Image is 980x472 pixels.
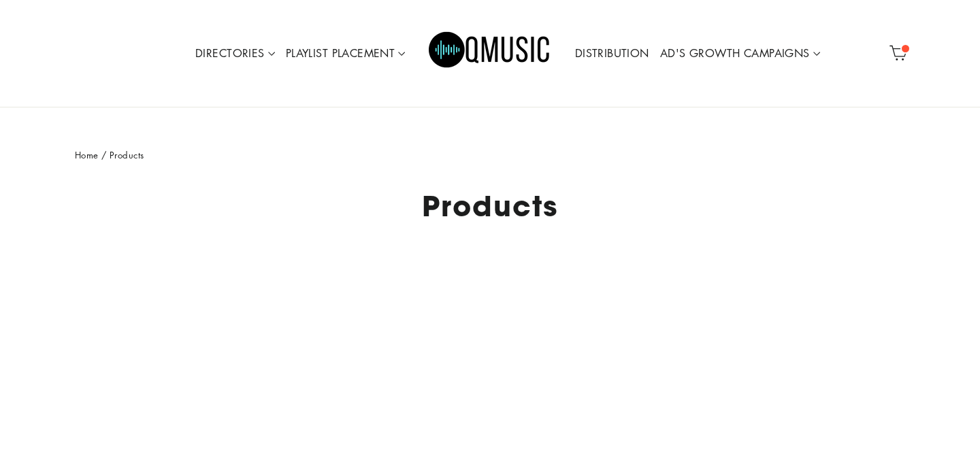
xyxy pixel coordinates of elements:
a: DISTRIBUTION [570,38,655,69]
a: DIRECTORIES [190,38,280,69]
div: Primary [148,14,832,93]
h1: Products [75,189,905,222]
a: AD'S GROWTH CAMPAIGNS [655,38,826,69]
span: Products [110,148,144,161]
a: Home [75,148,99,161]
span: / [101,148,106,161]
img: Q Music Promotions [429,22,551,84]
a: PLAYLIST PLACEMENT [280,38,411,69]
nav: breadcrumbs [75,148,905,163]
